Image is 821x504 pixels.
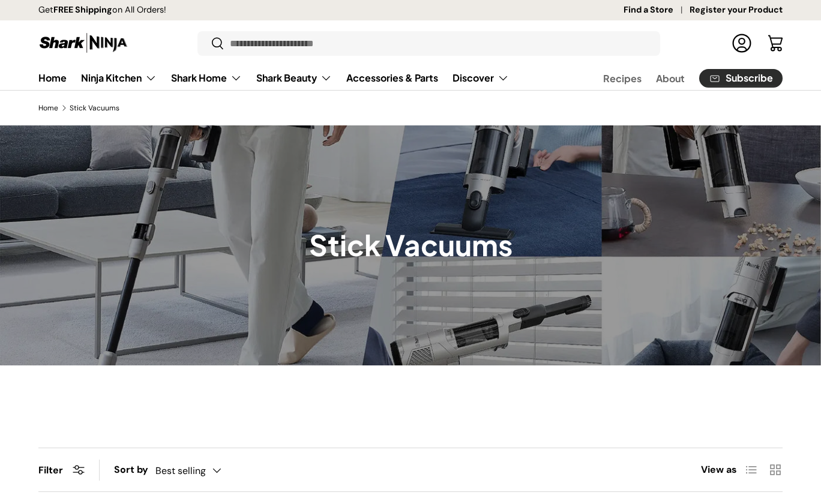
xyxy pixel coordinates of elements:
summary: Discover [445,66,516,90]
button: Best selling [155,460,245,481]
nav: Breadcrumbs [38,103,783,113]
h1: Stick Vacuums [309,227,513,263]
strong: FREE Shipping [53,4,112,15]
p: Get on All Orders! [38,4,166,17]
span: Filter [38,464,63,476]
a: Home [38,104,58,112]
a: Shark Home [171,66,242,90]
a: Discover [453,66,509,90]
img: Shark Ninja Philippines [38,31,128,55]
span: View as [701,463,737,477]
summary: Shark Beauty [249,66,339,90]
a: About [656,67,685,90]
summary: Shark Home [164,66,249,90]
a: Recipes [603,67,642,90]
a: Accessories & Parts [346,66,438,89]
span: Best selling [155,465,206,476]
span: Subscribe [726,73,773,83]
a: Subscribe [699,69,783,88]
button: Filter [38,464,85,476]
nav: Secondary [574,66,783,90]
a: Home [38,66,67,89]
label: Sort by [114,463,155,477]
summary: Ninja Kitchen [74,66,164,90]
a: Find a Store [624,4,690,17]
a: Shark Beauty [256,66,332,90]
a: Stick Vacuums [70,104,119,112]
a: Register your Product [690,4,783,17]
a: Ninja Kitchen [81,66,157,90]
nav: Primary [38,66,509,90]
